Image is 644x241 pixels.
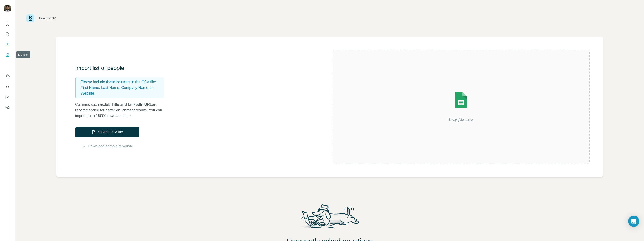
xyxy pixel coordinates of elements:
button: Feedback [4,103,11,112]
button: Select CSV file [75,127,139,137]
img: Surfe Illustration - Drop file here or select below [419,79,503,135]
p: First Name, Last Name, Company Name or Website. [81,85,162,96]
button: Search [4,30,11,38]
img: Avatar [4,5,11,12]
button: My lists [4,51,11,59]
div: Enrich CSV [39,16,56,21]
button: Download sample template [75,143,139,149]
span: Job Title and LinkedIn URL [104,102,152,106]
p: Please include these columns in the CSV file: [81,79,162,85]
div: Open Intercom Messenger [628,216,639,227]
button: Use Surfe API [4,83,11,91]
button: Enrich CSV [4,40,11,49]
button: Dashboard [4,93,11,101]
img: Surfe Mascot Illustration [296,203,363,233]
button: Use Surfe on LinkedIn [4,72,11,81]
button: Quick start [4,20,11,28]
a: Download sample template [88,143,133,149]
h3: Import list of people [75,64,169,72]
p: Columns such as are recommended for better enrichment results. You can import up to 15000 rows at... [75,102,169,119]
img: Surfe Logo [26,14,34,22]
